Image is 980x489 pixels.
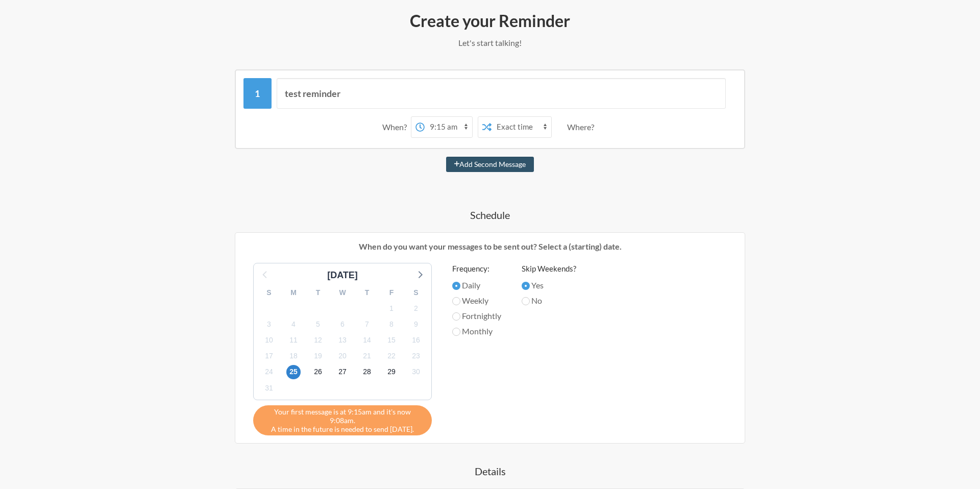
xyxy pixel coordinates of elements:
[262,333,276,348] span: Wednesday, September 10, 2025
[382,116,411,138] div: When?
[194,10,786,32] h2: Create your Reminder
[286,333,301,348] span: Thursday, September 11, 2025
[452,310,501,322] label: Fortnightly
[323,268,362,282] div: [DATE]
[311,317,325,331] span: Friday, September 5, 2025
[261,407,424,425] span: Your first message is at 9:15am and it's now 9:08am.
[360,365,374,379] span: Sunday, September 28, 2025
[452,325,501,337] label: Monthly
[253,405,432,435] div: A time in the future is needed to send [DATE].
[277,78,726,109] input: Message
[311,333,325,348] span: Friday, September 12, 2025
[452,297,460,305] input: Weekly
[335,317,350,331] span: Saturday, September 6, 2025
[404,285,428,301] div: S
[409,365,423,379] span: Tuesday, September 30, 2025
[262,381,276,395] span: Wednesday, October 1, 2025
[262,365,276,379] span: Wednesday, September 24, 2025
[330,285,355,301] div: W
[452,263,501,275] label: Frequency:
[355,285,379,301] div: T
[567,116,598,138] div: Where?
[194,37,786,49] p: Let's start talking!
[384,301,399,315] span: Monday, September 1, 2025
[522,263,576,275] label: Skip Weekends?
[379,285,404,301] div: F
[409,317,423,331] span: Tuesday, September 9, 2025
[286,317,301,331] span: Thursday, September 4, 2025
[257,285,281,301] div: S
[311,349,325,363] span: Friday, September 19, 2025
[446,157,534,172] button: Add Second Message
[311,365,325,379] span: Friday, September 26, 2025
[384,317,399,331] span: Monday, September 8, 2025
[409,333,423,348] span: Tuesday, September 16, 2025
[281,285,306,301] div: M
[452,328,460,336] input: Monthly
[243,240,737,253] p: When do you want your messages to be sent out? Select a (starting) date.
[522,279,576,291] label: Yes
[286,349,301,363] span: Thursday, September 18, 2025
[335,349,350,363] span: Saturday, September 20, 2025
[522,297,530,305] input: No
[194,208,786,222] h4: Schedule
[384,349,399,363] span: Monday, September 22, 2025
[335,365,350,379] span: Saturday, September 27, 2025
[384,333,399,348] span: Monday, September 15, 2025
[522,282,530,290] input: Yes
[452,312,460,321] input: Fortnightly
[335,333,350,348] span: Saturday, September 13, 2025
[384,365,399,379] span: Monday, September 29, 2025
[286,365,301,379] span: Thursday, September 25, 2025
[262,317,276,331] span: Wednesday, September 3, 2025
[360,317,374,331] span: Sunday, September 7, 2025
[452,279,501,291] label: Daily
[452,295,501,307] label: Weekly
[262,349,276,363] span: Wednesday, September 17, 2025
[306,285,330,301] div: T
[452,282,460,290] input: Daily
[194,464,786,478] h4: Details
[360,349,374,363] span: Sunday, September 21, 2025
[522,295,576,307] label: No
[409,349,423,363] span: Tuesday, September 23, 2025
[360,333,374,348] span: Sunday, September 14, 2025
[409,301,423,315] span: Tuesday, September 2, 2025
